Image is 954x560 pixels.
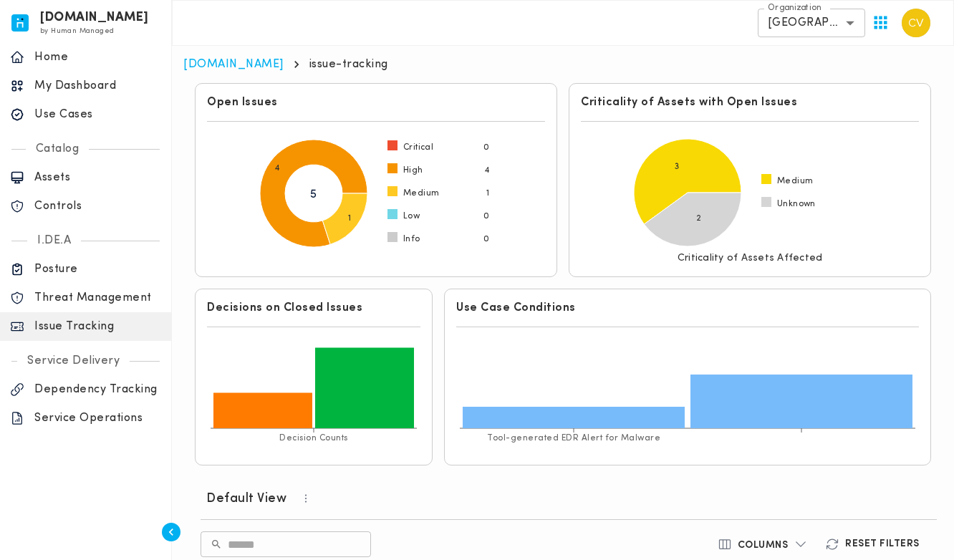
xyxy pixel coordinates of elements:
[484,165,489,176] span: 4
[738,539,789,552] h6: Columns
[34,199,161,213] p: Controls
[34,319,161,334] p: Issue Tracking
[26,142,90,156] p: Catalog
[768,2,821,14] label: Organization
[483,142,489,153] span: 0
[403,233,420,245] span: Info
[896,3,936,43] button: User
[777,198,816,210] span: Unknown
[279,434,348,443] tspan: Decision Counts
[709,531,817,557] button: Columns
[183,59,284,70] a: [DOMAIN_NAME]
[34,79,161,93] p: My Dashboard
[17,354,130,368] p: Service Delivery
[34,382,161,397] p: Dependency Tracking
[34,170,161,185] p: Assets
[758,9,865,37] div: [GEOGRAPHIC_DATA]
[309,57,388,72] p: issue-tracking
[34,107,161,122] p: Use Cases
[483,211,489,222] span: 0
[581,95,919,110] h6: Criticality of Assets with Open Issues
[403,165,423,176] span: High
[27,233,81,248] p: I.DE.A
[845,538,920,551] h6: Reset Filters
[816,531,931,557] button: Reset Filters
[777,175,813,187] span: Medium
[11,14,29,32] img: invicta.io
[487,434,660,443] tspan: Tool-generated EDR Alert for Malware
[456,301,919,315] h6: Use Case Conditions
[678,252,823,265] p: Criticality of Assets Affected
[34,50,161,64] p: Home
[348,214,352,223] text: 1
[34,262,161,276] p: Posture
[40,13,149,23] h6: [DOMAIN_NAME]
[403,188,439,199] span: Medium
[183,57,943,72] nav: breadcrumb
[483,233,489,245] span: 0
[696,214,702,223] text: 2
[274,164,280,173] text: 4
[902,9,930,37] img: Carter Velasquez
[310,189,317,201] tspan: 5
[403,211,420,222] span: Low
[403,142,433,153] span: Critical
[675,163,680,171] text: 3
[486,188,489,199] span: 1
[40,27,114,35] span: by Human Managed
[207,95,545,110] h6: Open Issues
[34,411,161,425] p: Service Operations
[34,291,161,305] p: Threat Management
[206,491,286,508] h6: Default View
[207,301,420,315] h6: Decisions on Closed Issues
